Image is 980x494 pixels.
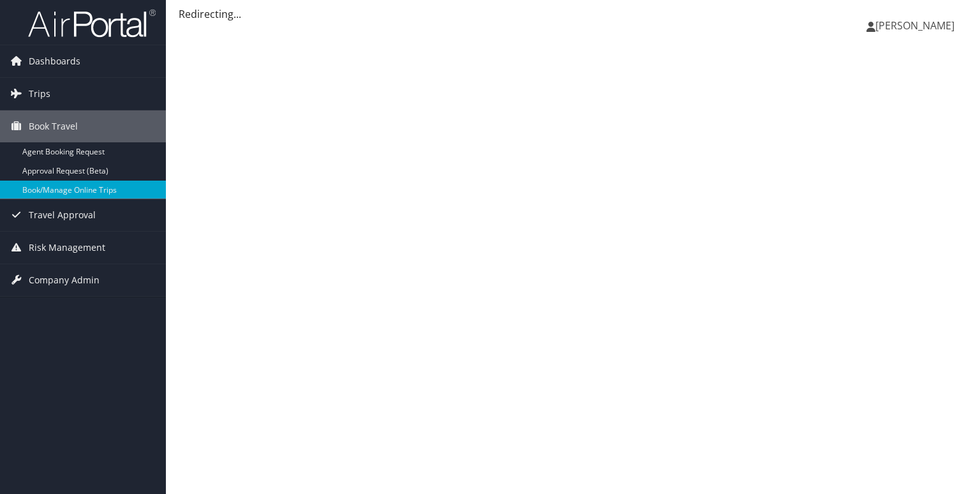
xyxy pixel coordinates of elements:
[29,199,96,231] span: Travel Approval
[866,6,967,45] a: [PERSON_NAME]
[29,264,100,296] span: Company Admin
[179,6,967,22] div: Redirecting...
[29,110,78,142] span: Book Travel
[29,232,105,264] span: Risk Management
[29,45,80,77] span: Dashboards
[875,19,954,33] span: [PERSON_NAME]
[28,8,156,38] img: airportal-logo.png
[29,78,50,110] span: Trips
